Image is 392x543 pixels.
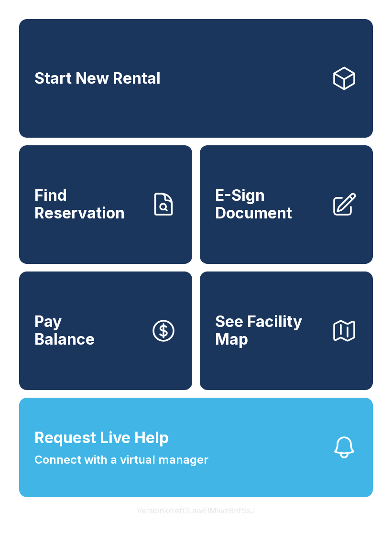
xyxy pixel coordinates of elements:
span: Start New Rental [34,70,161,87]
span: E-Sign Document [215,187,323,222]
span: Connect with a virtual manager [34,451,208,468]
span: See Facility Map [215,313,323,348]
a: E-Sign Document [200,145,373,264]
a: Start New Rental [19,19,373,138]
button: VersionkrrefDLawElMlwz8nfSsJ [129,497,263,524]
button: See Facility Map [200,271,373,390]
a: Find Reservation [19,145,192,264]
span: Pay Balance [34,313,95,348]
button: Request Live HelpConnect with a virtual manager [19,398,373,497]
button: PayBalance [19,271,192,390]
span: Find Reservation [34,187,142,222]
span: Request Live Help [34,426,169,449]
